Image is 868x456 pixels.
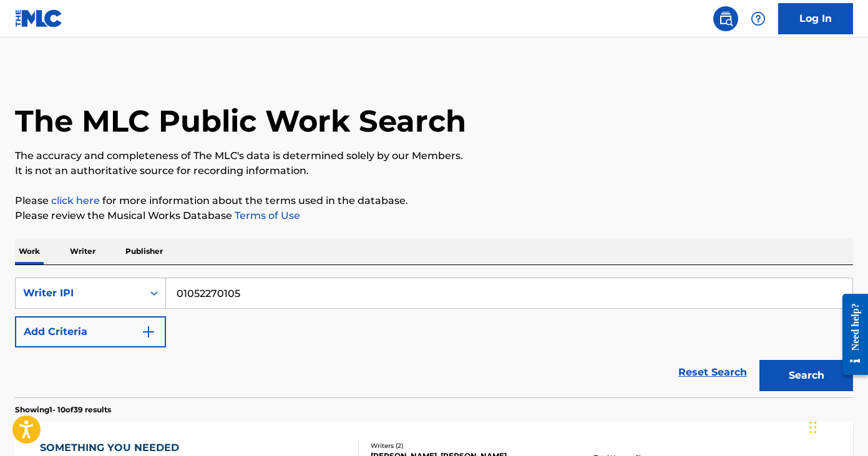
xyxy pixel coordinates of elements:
button: Add Criteria [15,316,166,347]
div: SOMETHING YOU NEEDED [40,440,185,455]
p: Writer [66,238,99,264]
img: MLC Logo [15,9,63,27]
a: Terms of Use [232,210,300,221]
div: Help [746,6,771,31]
a: Reset Search [672,359,753,386]
div: Writer IPI [23,286,135,301]
p: Please review the Musical Works Database [15,208,853,223]
div: Drag [809,409,817,446]
a: Log In [778,3,853,34]
div: Writers ( 2 ) [371,441,558,450]
p: Work [15,238,44,264]
img: 9d2ae6d4665cec9f34b9.svg [141,324,156,339]
p: It is not an authoritative source for recording information. [15,163,853,178]
h1: The MLC Public Work Search [15,102,466,140]
p: Please for more information about the terms used in the database. [15,193,853,208]
iframe: Resource Center [833,284,868,384]
img: search [718,11,733,26]
p: The accuracy and completeness of The MLC's data is determined solely by our Members. [15,148,853,163]
img: help [751,11,766,26]
form: Search Form [15,278,853,397]
button: Search [759,360,853,391]
p: Showing 1 - 10 of 39 results [15,404,111,415]
p: Publisher [122,238,167,264]
a: click here [51,195,100,206]
a: Public Search [713,6,738,31]
iframe: Chat Widget [806,396,868,456]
